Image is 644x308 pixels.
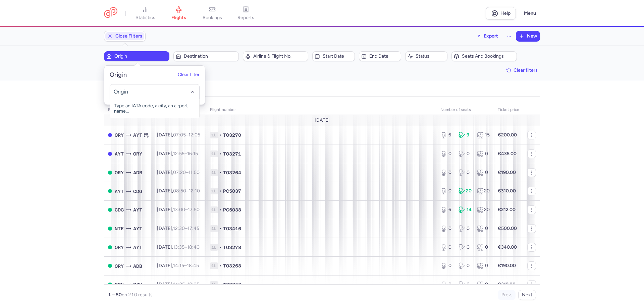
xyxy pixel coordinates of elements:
span: CDG [133,188,142,195]
span: [DATE], [157,244,200,250]
span: Start date [323,54,352,59]
div: 0 [440,262,453,269]
span: flights [171,15,186,21]
span: ORY [115,169,124,176]
time: 12:30 [173,226,185,231]
span: PC5037 [223,188,241,194]
span: AYT [133,225,142,232]
span: [DATE], [157,207,200,212]
span: End date [369,54,399,59]
span: TO3278 [223,244,241,251]
th: route [104,105,153,115]
strong: €500.00 [498,226,517,231]
span: [DATE], [157,170,200,175]
div: 0 [459,150,471,157]
strong: €310.00 [498,188,516,194]
span: • [219,150,222,157]
div: 0 [440,225,453,232]
span: New [527,34,537,39]
span: 1L [210,225,218,232]
span: AYT [133,131,142,139]
time: 13:35 [173,244,184,250]
time: 19:05 [187,282,199,287]
time: 11:50 [189,170,200,175]
span: 1L [210,281,218,288]
time: 13:00 [173,207,185,212]
div: 0 [477,169,490,176]
span: Airline & Flight No. [253,54,306,59]
button: Seats and bookings [451,51,517,61]
span: TO3270 [223,132,241,138]
strong: €212.00 [498,207,516,212]
strong: €200.00 [498,132,517,138]
button: End date [359,51,401,61]
div: 20 [459,188,471,194]
span: – [173,263,199,268]
a: CitizenPlane red outlined logo [104,7,117,19]
div: 0 [440,169,453,176]
button: Next [518,290,536,300]
span: [DATE], [157,226,199,231]
a: flights [162,6,196,21]
time: 08:50 [173,188,186,194]
div: 0 [459,169,471,176]
button: New [516,31,540,41]
button: Prev. [498,290,516,300]
div: 14 [459,206,471,213]
span: AYT [115,150,124,158]
span: NTE [115,225,124,232]
th: Flight number [206,105,436,115]
span: bookings [203,15,222,21]
strong: €319.00 [498,282,516,287]
span: statistics [136,15,155,21]
time: 17:45 [187,226,199,231]
span: on 210 results [122,292,153,298]
span: Destination [184,54,236,59]
time: 07:20 [173,170,186,175]
span: AYT [133,244,142,251]
span: [DATE], [157,151,198,157]
div: 0 [477,150,490,157]
span: CDG [115,206,124,213]
div: 0 [459,281,471,288]
div: 0 [459,225,471,232]
span: Help [500,11,511,16]
span: 1L [210,188,218,194]
strong: €340.00 [498,244,517,250]
span: 1L [210,150,218,157]
span: reports [237,15,254,21]
span: AYT [115,188,124,195]
time: 14:25 [173,282,185,287]
button: Destination [173,51,239,61]
span: • [219,132,222,138]
strong: 1 – 50 [108,292,122,298]
th: number of seats [436,105,494,115]
div: 20 [477,206,490,213]
a: bookings [196,6,229,21]
span: – [173,282,199,287]
time: 16:15 [187,151,198,157]
span: TO3271 [223,150,241,157]
div: 9 [459,132,471,138]
div: 0 [440,281,453,288]
input: -searchbox [114,88,196,96]
div: 0 [459,244,471,251]
time: 18:40 [187,244,200,250]
span: ORY [133,150,142,158]
time: 07:05 [173,132,186,138]
time: 17:50 [188,207,200,212]
span: TO3264 [223,169,241,176]
span: ORY [115,131,124,139]
div: 0 [440,188,453,194]
span: • [219,281,222,288]
span: – [173,170,200,175]
span: Export [484,34,498,39]
span: TO3268 [223,262,241,269]
button: Close Filters [104,31,145,41]
button: Export [472,31,502,42]
span: • [219,262,222,269]
span: [DATE], [157,263,199,268]
div: 6 [440,206,453,213]
a: statistics [128,6,162,21]
span: ADB [133,169,142,176]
